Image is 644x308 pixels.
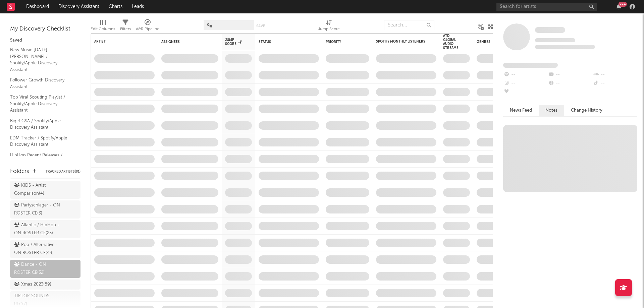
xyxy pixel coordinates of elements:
[10,260,80,278] a: Dance - ON ROSTER CE(32)
[539,105,564,116] button: Notes
[91,25,115,33] div: Edit Columns
[326,40,353,44] div: Priority
[120,25,131,33] div: Filters
[10,280,80,290] a: Xmas 2023(89)
[161,40,208,44] div: Assignees
[384,20,434,30] input: Search...
[10,181,80,199] a: KIDS - Artist Comparison(4)
[503,105,539,116] button: News Feed
[14,281,51,289] div: Xmas 2023 ( 89 )
[136,17,159,36] div: A&R Pipeline
[477,40,520,44] div: Genres
[14,201,61,218] div: Partyschlager - ON ROSTER CE ( 3 )
[535,27,565,34] a: Some Artist
[619,2,627,7] div: 99 +
[136,25,159,33] div: A&R Pipeline
[503,63,558,68] span: Fans Added by Platform
[14,221,61,237] div: Atlantic / HipHop - ON ROSTER CE ( 23 )
[10,117,74,131] a: Big 3 GSA / Spotify/Apple Discovery Assistant
[496,3,597,11] input: Search for artists
[503,79,548,88] div: --
[10,200,80,219] a: Partyschlager - ON ROSTER CE(3)
[535,38,575,42] span: Tracking Since: [DATE]
[564,105,609,116] button: Change History
[91,17,115,36] div: Edit Columns
[14,261,61,277] div: Dance - ON ROSTER CE ( 32 )
[10,37,80,45] div: Saved
[10,151,74,172] a: HipHop Recent Releases / Spotify/Apple Discovery Assistant
[593,79,637,88] div: --
[10,46,74,73] a: New Music [DATE] [PERSON_NAME] / Spotify/Apple Discovery Assistant
[10,168,29,176] div: Folders
[535,45,595,49] span: 0 fans last week
[259,40,302,44] div: Status
[318,25,340,33] div: Jump Score
[503,70,548,79] div: --
[10,94,74,114] a: Top Viral Scouting Playlist / Spotify/Apple Discovery Assistant
[120,17,131,36] div: Filters
[318,17,340,36] div: Jump Score
[616,4,621,9] button: 99+
[10,76,74,90] a: Follower Growth Discovery Assistant
[548,70,592,79] div: --
[10,220,80,238] a: Atlantic / HipHop - ON ROSTER CE(23)
[503,88,548,97] div: --
[535,27,565,33] span: Some Artist
[10,25,80,33] div: My Discovery Checklist
[10,134,74,148] a: EDM Tracker / Spotify/Apple Discovery Assistant
[256,24,265,28] button: Save
[14,182,61,198] div: KIDS - Artist Comparison ( 4 )
[376,40,426,44] div: Spotify Monthly Listeners
[94,40,145,44] div: Artist
[443,34,460,50] div: ATD Global Audio Streams
[593,70,637,79] div: --
[10,240,80,258] a: Pop / Alternative - ON ROSTER CE(49)
[14,241,61,257] div: Pop / Alternative - ON ROSTER CE ( 49 )
[46,170,80,173] button: Tracked Artists(81)
[225,38,242,46] div: Jump Score
[548,79,592,88] div: --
